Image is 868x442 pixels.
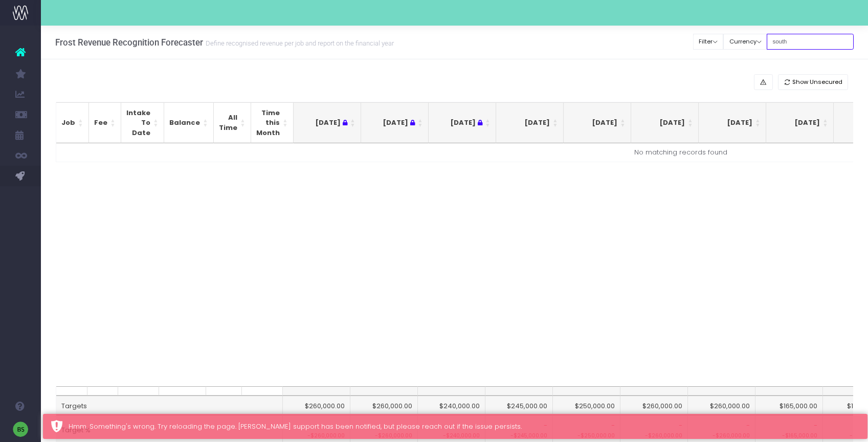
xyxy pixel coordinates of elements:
[418,395,485,415] td: $240,000.00
[294,102,361,144] th: May 25 : activate to sort column ascending
[251,102,294,144] th: Time this Month: activate to sort column ascending
[553,395,620,415] td: $250,000.00
[485,395,553,415] td: $245,000.00
[69,422,860,432] div: Hmm. Something's wrong. Try reloading the page. [PERSON_NAME] support has been notified, but plea...
[792,78,842,86] span: Show Unsecured
[203,37,394,48] small: Define recognised revenue per job and report on the financial year
[55,37,394,48] h3: Frost Revenue Recognition Forecaster
[496,102,564,144] th: Aug 25: activate to sort column ascending
[214,102,251,144] th: All Time: activate to sort column ascending
[699,102,766,144] th: Nov 25: activate to sort column ascending
[778,74,849,90] button: Show Unsecured
[89,102,121,144] th: Fee: activate to sort column ascending
[429,102,496,144] th: Jul 25 : activate to sort column ascending
[755,395,823,415] td: $165,000.00
[631,102,699,144] th: Oct 25: activate to sort column ascending
[564,102,631,144] th: Sep 25: activate to sort column ascending
[164,102,214,144] th: Balance: activate to sort column ascending
[688,395,755,415] td: $260,000.00
[361,102,429,144] th: Jun 25 : activate to sort column ascending
[693,34,724,50] button: Filter
[723,34,767,50] button: Currency
[620,395,688,415] td: $260,000.00
[56,395,283,415] td: Targets
[13,422,28,437] img: images/default_profile_image.png
[283,395,350,415] td: $260,000.00
[56,102,89,144] th: Job: activate to sort column ascending
[121,102,164,144] th: Intake To Date: activate to sort column ascending
[766,102,834,144] th: Dec 25: activate to sort column ascending
[767,34,854,50] input: Search...
[350,395,418,415] td: $260,000.00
